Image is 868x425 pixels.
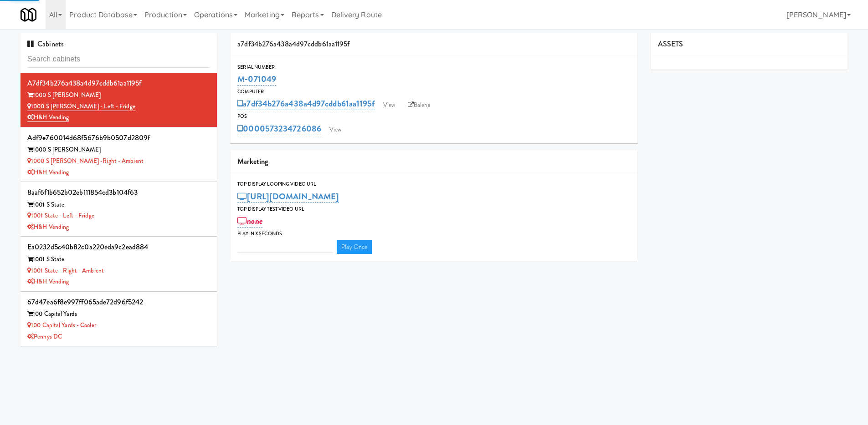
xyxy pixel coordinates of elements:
div: Play in X seconds [237,229,631,238]
span: Marketing [237,156,268,167]
div: 1001 S State [27,199,210,211]
div: Top Display Test Video Url [237,205,631,214]
a: View [325,123,346,137]
a: H&H Vending [27,277,69,286]
li: 67d47ea6f8e997ff065ade72d96f5242100 Capital Yards 100 Capital Yards - CoolerPennys DC [21,292,217,346]
a: M-071049 [237,73,276,86]
div: 100 Capital Yards [27,309,210,320]
a: Balena [403,98,435,112]
div: Serial Number [237,63,631,72]
div: 8aaf6f1b652b02eb111854cd3b104f63 [27,186,210,199]
a: 0000573234726086 [237,122,321,135]
a: H&H Vending [27,113,69,122]
div: 1000 S [PERSON_NAME] [27,90,210,101]
a: 100 Capital Yards - Cooler [27,321,96,329]
li: adf9e760014d68f5676b9b0507d2809f1000 S [PERSON_NAME] 1000 S [PERSON_NAME] -Right - AmbientH&H Ven... [21,127,217,182]
a: 1001 State - Left - Fridge [27,211,94,220]
span: ASSETS [658,39,683,49]
li: a7df34b276a438a4d97cddb61aa1195f1000 S [PERSON_NAME] 1000 S [PERSON_NAME] - Left - FridgeH&H Vending [21,73,217,127]
a: View [379,98,400,112]
a: Pennys DC [27,332,62,341]
img: Micromart [21,7,36,23]
div: Computer [237,87,631,96]
a: 1001 State - Right - Ambient [27,266,104,275]
a: [URL][DOMAIN_NAME] [237,190,339,203]
span: Cabinets [27,39,64,49]
div: 1000 S [PERSON_NAME] [27,144,210,156]
li: 8aaf6f1b652b02eb111854cd3b104f631001 S State 1001 State - Left - FridgeH&H Vending [21,182,217,237]
div: 67d47ea6f8e997ff065ade72d96f5242 [27,295,210,309]
div: POS [237,112,631,121]
a: 1000 S [PERSON_NAME] - Left - Fridge [27,102,135,111]
li: ea0232d5c40b82c0a220eda9c2ead8841001 S State 1001 State - Right - AmbientH&H Vending [21,237,217,291]
a: H&H Vending [27,168,69,177]
div: Top Display Looping Video Url [237,180,631,189]
a: H&H Vending [27,223,69,231]
a: Play Once [337,240,372,254]
div: a7df34b276a438a4d97cddb61aa1195f [27,76,210,90]
input: Search cabinets [27,51,210,68]
a: 1000 S [PERSON_NAME] -Right - Ambient [27,157,144,165]
a: none [237,215,262,228]
div: 1001 S State [27,254,210,265]
div: ea0232d5c40b82c0a220eda9c2ead884 [27,240,210,254]
div: adf9e760014d68f5676b9b0507d2809f [27,131,210,145]
div: a7df34b276a438a4d97cddb61aa1195f [231,33,637,56]
a: a7df34b276a438a4d97cddb61aa1195f [237,97,375,110]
